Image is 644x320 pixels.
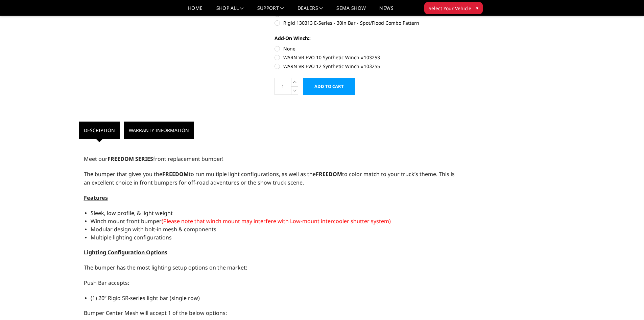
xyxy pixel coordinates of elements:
span: Features [84,194,108,201]
a: Dealers [297,6,323,16]
span: Please note that winch mount may interfere with Low-mount intercooler shutter system) [163,217,391,225]
label: Add-On Winch:: [275,35,461,42]
span: Lighting Configuration Options [84,249,167,256]
strong: FREEDOM [162,170,189,178]
a: News [379,6,393,16]
span: The bumper has the most lighting setup options on the market: [84,264,247,271]
span: (1) 20” Rigid SR-series light bar (single row) [91,294,200,302]
a: Support [257,6,284,16]
span: Meet our front replacement bumper! [84,155,223,163]
a: shop all [216,6,244,16]
button: Select Your Vehicle [424,2,483,14]
span: Select Your Vehicle [429,5,471,12]
span: Winch mount front bumper [91,217,391,225]
span: The bumper that gives you the to run multiple light configurations, as well as the to color match... [84,170,455,186]
span: Multiple lighting configurations [91,234,172,241]
a: Home [188,6,202,16]
a: Warranty Information [124,122,194,139]
a: SEMA Show [336,6,366,16]
span: Sleek, low profile, & light weight [91,209,173,217]
strong: FREEDOM SERIES [108,155,153,163]
input: Add to Cart [303,78,355,95]
label: WARN VR EVO 10 Synthetic Winch #103253 [275,54,461,61]
label: Rigid 130313 E-Series - 30in Bar - Spot/Flood Combo Pattern [275,19,461,26]
label: None [275,45,461,52]
span: Modular design with bolt-in mesh & components [91,226,216,233]
a: Description [79,122,120,139]
span: Bumper Center Mesh will accept 1 of the below options: [84,309,227,317]
label: WARN VR EVO 12 Synthetic Winch #103255 [275,63,461,70]
span: ( [162,217,163,225]
span: Push Bar accepts: [84,279,129,286]
span: ▾ [476,4,478,12]
strong: FREEDOM [316,170,342,178]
